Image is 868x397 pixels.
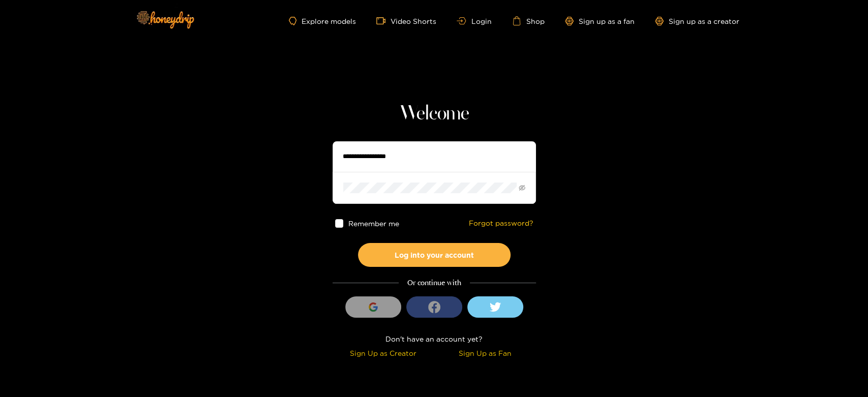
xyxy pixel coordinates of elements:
[376,16,436,25] a: Video Shorts
[519,185,525,191] span: eye-invisible
[333,333,536,345] div: Don't have an account yet?
[376,16,391,25] span: video-camera
[289,17,356,25] a: Explore models
[655,17,739,25] a: Sign up as a creator
[512,16,545,25] a: Shop
[333,102,536,126] h1: Welcome
[469,219,533,228] a: Forgot password?
[358,243,511,267] button: Log into your account
[348,220,399,227] span: Remember me
[437,347,533,359] div: Sign Up as Fan
[565,17,635,25] a: Sign up as a fan
[457,17,491,25] a: Login
[335,347,432,359] div: Sign Up as Creator
[333,277,536,289] div: Or continue with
